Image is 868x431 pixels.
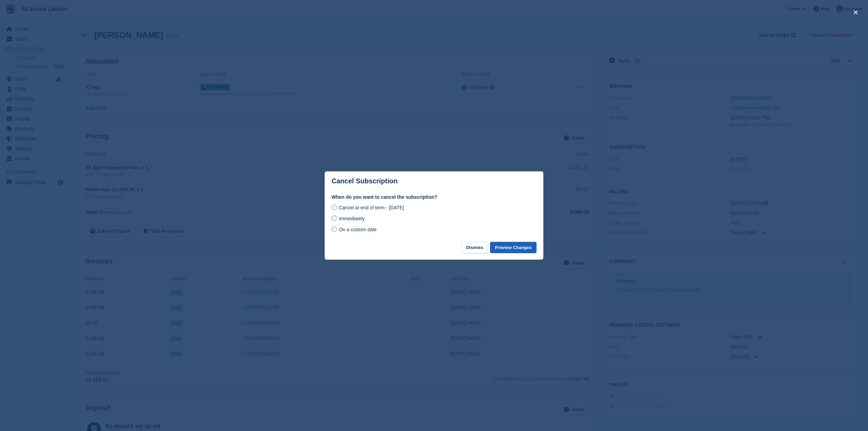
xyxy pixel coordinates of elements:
button: Dismiss [461,242,488,253]
span: On a custom date [339,227,377,232]
input: Cancel at end of term - [DATE] [331,205,337,210]
input: On a custom date [331,226,337,232]
label: When do you want to cancel the subscription? [331,194,537,201]
button: close [850,7,861,18]
span: Immediately [339,216,365,221]
button: Preview Changes [490,242,537,253]
input: Immediately [331,215,337,221]
p: Cancel Subscription [331,177,397,185]
span: Cancel at end of term - [DATE] [339,205,404,210]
